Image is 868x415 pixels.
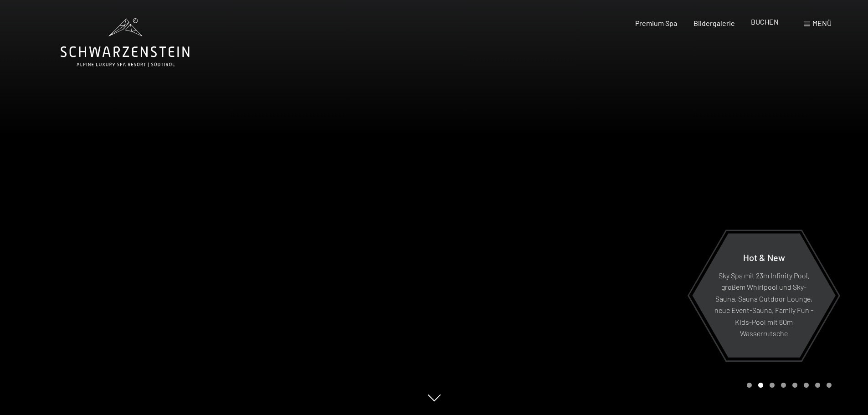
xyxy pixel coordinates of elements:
[692,233,836,358] a: Hot & New Sky Spa mit 23m Infinity Pool, großem Whirlpool und Sky-Sauna, Sauna Outdoor Lounge, ne...
[751,17,779,26] a: BUCHEN
[781,383,786,388] div: Carousel Page 4
[815,383,820,388] div: Carousel Page 7
[693,19,735,27] a: Bildergalerie
[635,19,677,27] a: Premium Spa
[743,251,785,262] span: Hot & New
[714,269,813,339] p: Sky Spa mit 23m Infinity Pool, großem Whirlpool und Sky-Sauna, Sauna Outdoor Lounge, neue Event-S...
[744,383,832,388] div: Carousel Pagination
[758,383,763,388] div: Carousel Page 2 (Current Slide)
[792,383,797,388] div: Carousel Page 5
[747,383,752,388] div: Carousel Page 1
[812,19,832,27] span: Menü
[827,383,832,388] div: Carousel Page 8
[770,383,775,388] div: Carousel Page 3
[804,383,809,388] div: Carousel Page 6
